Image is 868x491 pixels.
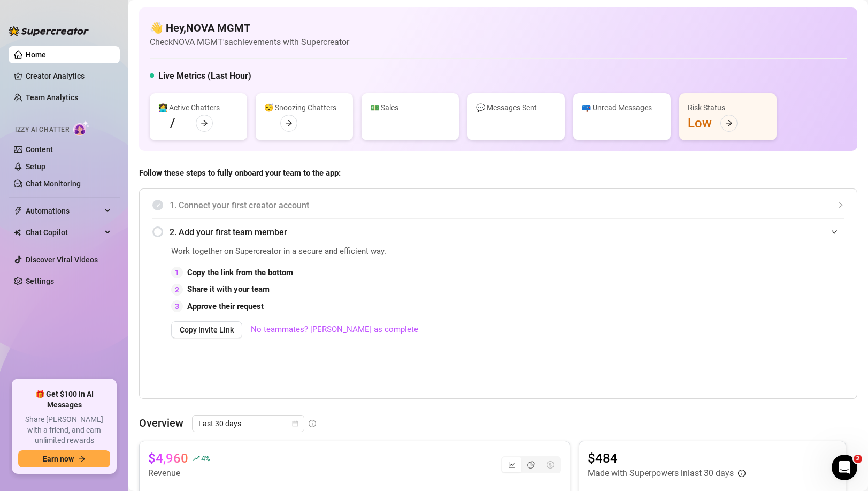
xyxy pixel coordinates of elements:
[26,277,54,285] a: Settings
[148,450,188,467] article: $4,960
[26,145,53,154] a: Content
[150,35,349,49] article: Check NOVA MGMT's achievements with Supercreator
[26,255,98,264] a: Discover Viral Videos
[18,389,110,410] span: 🎁 Get $100 in AI Messages
[171,300,183,312] div: 3
[152,192,844,218] div: 1. Connect your first creator account
[43,455,74,463] span: Earn now
[148,467,209,480] article: Revenue
[582,102,662,114] div: 📪 Unread Messages
[171,284,183,296] div: 2
[171,245,603,258] span: Work together on Supercreator in a secure and efficient way.
[26,50,46,59] a: Home
[170,225,844,239] span: 2. Add your first team member
[171,321,242,338] button: Copy Invite Link
[508,461,516,469] span: line-chart
[309,420,316,427] span: info-circle
[547,461,554,469] span: dollar-circle
[187,284,270,294] strong: Share it with your team
[630,245,844,382] iframe: Adding Team Members
[527,461,535,469] span: pie-chart
[15,125,69,135] span: Izzy AI Chatter
[264,102,344,114] div: 😴 Snoozing Chatters
[14,207,22,215] span: thunderbolt
[285,119,293,127] span: arrow-right
[588,467,734,480] article: Made with Superpowers in last 30 days
[26,67,111,85] a: Creator Analytics
[18,414,110,446] span: Share [PERSON_NAME] with a friend, and earn unlimited rewards
[854,455,862,463] span: 2
[26,162,45,171] a: Setup
[26,179,81,188] a: Chat Monitoring
[832,455,857,480] iframe: Intercom live chat
[18,450,110,467] button: Earn nowarrow-right
[158,70,251,82] h5: Live Metrics (Last Hour)
[158,102,239,114] div: 👩‍💻 Active Chatters
[476,102,556,114] div: 💬 Messages Sent
[193,455,200,462] span: rise
[251,323,418,336] a: No teammates? [PERSON_NAME] as complete
[170,199,844,212] span: 1. Connect your first creator account
[26,202,102,220] span: Automations
[139,168,341,178] strong: Follow these steps to fully onboard your team to the app:
[370,102,450,114] div: 💵 Sales
[738,470,746,477] span: info-circle
[187,268,293,277] strong: Copy the link from the bottom
[14,229,21,236] img: Chat Copilot
[725,119,733,127] span: arrow-right
[688,102,768,114] div: Risk Status
[150,20,349,35] h4: 👋 Hey, NOVA MGMT
[292,420,298,427] span: calendar
[588,450,746,467] article: $484
[831,229,838,235] span: expanded
[198,416,298,432] span: Last 30 days
[180,326,234,334] span: Copy Invite Link
[26,93,78,102] a: Team Analytics
[152,219,844,245] div: 2. Add your first team member
[9,26,89,36] img: logo-BBDzfeDw.svg
[201,453,209,463] span: 4 %
[171,267,183,278] div: 1
[139,415,183,431] article: Overview
[201,119,208,127] span: arrow-right
[73,120,90,136] img: AI Chatter
[501,456,561,473] div: segmented control
[78,455,86,463] span: arrow-right
[187,301,264,311] strong: Approve their request
[838,202,844,208] span: collapsed
[26,224,102,241] span: Chat Copilot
